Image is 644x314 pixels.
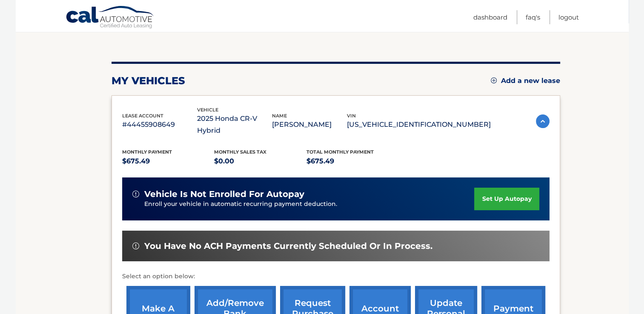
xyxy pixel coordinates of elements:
a: Dashboard [473,10,507,24]
a: Logout [558,10,579,24]
img: accordion-active.svg [536,114,550,128]
span: vehicle is not enrolled for autopay [144,189,304,200]
span: Total Monthly Payment [306,149,374,155]
img: alert-white.svg [132,243,139,249]
span: vehicle [197,107,218,113]
p: #44455908649 [122,119,197,131]
span: lease account [122,113,163,119]
img: alert-white.svg [132,191,139,197]
p: [US_VEHICLE_IDENTIFICATION_NUMBER] [347,119,491,131]
p: [PERSON_NAME] [272,119,347,131]
p: $0.00 [214,155,306,167]
span: name [272,113,287,119]
h2: my vehicles [112,74,185,87]
span: You have no ACH payments currently scheduled or in process. [144,241,432,251]
span: Monthly Payment [122,149,172,155]
p: Select an option below: [122,271,550,282]
p: 2025 Honda CR-V Hybrid [197,113,272,137]
span: Monthly sales Tax [214,149,266,155]
span: vin [347,113,356,119]
a: set up autopay [474,188,539,210]
a: Add a new lease [491,77,560,85]
img: add.svg [491,77,497,83]
p: $675.49 [306,155,399,167]
p: Enroll your vehicle in automatic recurring payment deduction. [144,200,475,209]
p: $675.49 [122,155,215,167]
a: Cal Automotive [66,6,155,30]
a: FAQ's [526,10,540,24]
